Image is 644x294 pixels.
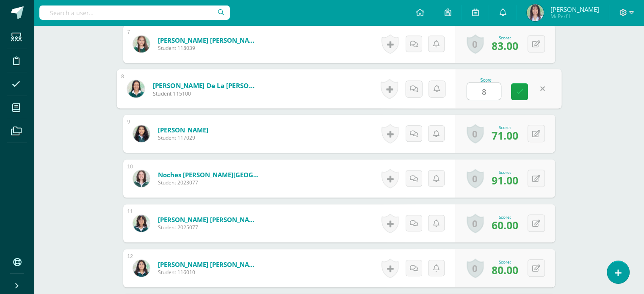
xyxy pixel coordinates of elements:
div: Score: [492,214,518,220]
span: 60.00 [492,218,518,232]
img: 2ceeeeeac689e679d6fe2c120338d5c2.png [133,36,150,52]
span: Student 117029 [158,134,208,141]
img: f3b1493ed436830fdf56a417e31bb5df.png [527,4,544,21]
img: f80adf85d64e295c3607742a5ce69bdd.png [133,125,150,142]
img: be577f796cacd2fac92512d18923a548.png [127,80,144,97]
img: cf122310391f7a928a40645edd7e1f45.png [133,170,150,187]
span: Student 2023077 [158,179,260,186]
span: 71.00 [492,128,518,143]
div: Score: [492,35,518,41]
div: Score [467,77,505,82]
a: 0 [467,169,484,188]
img: cda35ebbbc3fc15a689c34158c72bffa.png [133,215,150,232]
a: [PERSON_NAME] De La [PERSON_NAME] [PERSON_NAME] [152,81,257,90]
a: 0 [467,124,484,143]
span: Mi Perfil [550,13,599,20]
a: 0 [467,258,484,278]
input: 0-100.0 [467,83,501,100]
a: 0 [467,34,484,54]
a: [PERSON_NAME] [PERSON_NAME] [158,260,260,269]
span: 80.00 [492,263,518,277]
a: [PERSON_NAME] [PERSON_NAME] [158,215,260,224]
a: [PERSON_NAME] [158,126,208,134]
div: Score: [492,124,518,130]
a: Noches [PERSON_NAME][GEOGRAPHIC_DATA] [158,170,260,179]
div: Score: [492,259,518,265]
span: Student 116010 [158,269,260,276]
span: Student 115100 [152,90,257,97]
a: 0 [467,214,484,233]
span: 91.00 [492,173,518,187]
div: Score: [492,169,518,175]
span: Student 118039 [158,44,260,52]
img: df5704b5cc25d415cbb4c373d891c0de.png [133,260,150,277]
span: Student 2025077 [158,224,260,231]
input: Search a user… [39,5,230,20]
span: [PERSON_NAME] [550,5,599,14]
span: 83.00 [492,38,518,53]
a: [PERSON_NAME] [PERSON_NAME] [158,36,260,44]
